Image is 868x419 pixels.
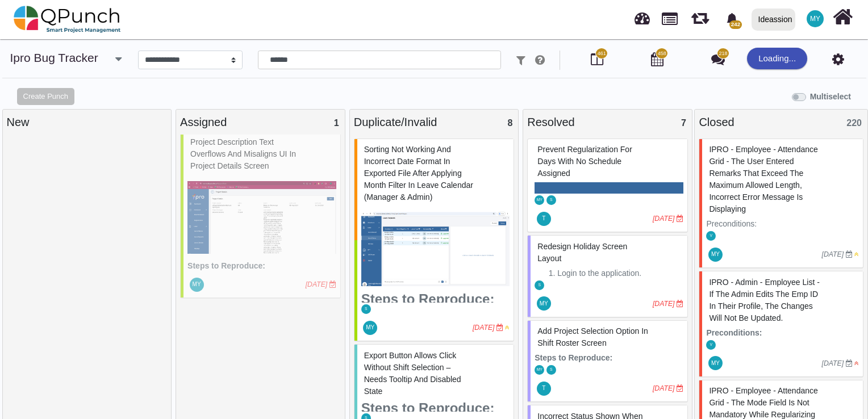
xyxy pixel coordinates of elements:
div: Notification [722,9,742,29]
span: S [539,283,541,287]
span: MY [537,198,542,202]
a: Ideassion [746,1,800,38]
i: Medium [854,251,859,258]
div: New [7,114,168,131]
span: Mohammed Yakub Raza Khan A [708,356,723,370]
span: MY [540,301,548,307]
strong: Preconditions: [706,328,762,337]
i: Medium [505,324,510,331]
span: #60866 [709,278,820,322]
span: V [710,343,713,347]
div: Resolved [527,114,688,131]
span: MY [537,368,542,372]
li: Login to the application. [557,267,683,279]
span: Projects [662,7,678,25]
img: qpunch-sp.fa6292f.png [14,2,121,36]
i: Due Date [677,385,683,392]
span: MY [711,361,720,366]
span: Selvarani [535,280,544,290]
i: e.g: punch or !ticket or &Type or #Status or @username or $priority or *iteration or ^additionalf... [535,55,545,66]
button: Create Punch [17,88,74,105]
span: MY [810,15,820,22]
span: T [542,216,545,221]
span: 7 [681,118,686,128]
span: 218 [719,50,728,58]
span: #81786 [537,242,627,263]
i: Due Date [846,251,853,258]
div: Assigned [180,114,341,131]
i: [DATE] [653,384,675,392]
span: #81686 [537,145,632,178]
i: [DATE] [653,300,675,308]
a: ipro Bug Tracker [10,51,98,64]
div: Duplicate/Invalid [354,114,515,131]
strong: Steps to Reproduce: [535,353,612,362]
i: Due Date [496,324,503,331]
span: Mohammed Yakub Raza Khan A [537,296,551,311]
i: High [854,360,859,367]
span: Selvarani [361,304,371,314]
a: bell fill242 [719,1,747,36]
span: MY [711,252,720,257]
span: 220 [846,118,862,128]
a: MY [800,1,831,37]
span: MY [366,325,374,330]
span: Thalha [537,382,551,396]
span: V [710,234,713,238]
span: 1 [334,118,339,128]
i: [DATE] [822,359,844,367]
div: Closed [699,114,863,131]
span: S [550,198,553,202]
span: S [550,368,553,372]
svg: bell fill [726,13,738,25]
p: Preconditions: [706,218,859,230]
i: Due Date [677,215,683,222]
span: 242 [729,20,741,29]
span: S [365,307,368,311]
span: Mohammed Yakub Raza Khan A [807,10,824,27]
span: Thalha [537,212,551,226]
i: Board [591,52,603,66]
span: T [542,386,545,391]
span: 461 [598,50,606,58]
span: Dashboard [635,7,650,24]
img: b5bd917b-530c-4bf7-9ad6-90eea2737e61.png [361,206,510,291]
strong: Steps to Reproduce: [361,291,495,307]
div: Loading... [747,48,807,69]
span: Mohammed Yakub Raza Khan A [363,321,377,335]
b: Multiselect [810,92,851,101]
span: #74372 [364,145,473,202]
span: Selvarani [546,365,556,375]
span: #81805 [537,326,648,347]
span: Selvarani [546,195,556,205]
strong: Steps to Reproduce: [361,400,495,416]
span: Vinusha [706,340,716,350]
i: [DATE] [473,324,495,332]
i: Punch Discussion [711,52,725,66]
span: Mohammed Yakub Raza Khan A [535,195,544,205]
i: Calendar [651,52,663,66]
i: Due Date [677,300,683,307]
span: #77227 [364,351,461,396]
i: [DATE] [653,215,675,223]
span: Iteration [691,6,709,24]
span: 8 [507,118,512,128]
div: Ideassion [758,10,792,30]
i: Due Date [846,360,853,367]
span: 458 [658,50,666,58]
span: Mohammed Yakub Raza Khan A [708,248,723,262]
i: [DATE] [822,250,844,258]
span: Vinusha [706,231,716,241]
i: Home [833,6,853,28]
span: Mohammed Yakub Raza Khan A [535,365,544,375]
span: #61256 [709,145,817,213]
